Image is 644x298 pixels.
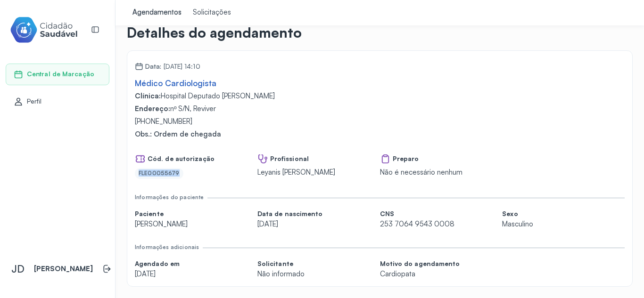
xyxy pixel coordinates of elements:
[132,8,182,17] div: Agendamentos
[10,15,78,45] img: cidadao-saudavel-filled-logo.svg
[135,91,161,100] b: Clínica:
[145,63,162,71] span: Data:
[257,270,319,279] p: Não informado
[135,58,200,71] div: [DATE] 14:10
[135,104,170,113] b: Endereço:
[135,105,625,113] p: nº S/N, Reviver
[380,270,460,279] p: Cardiopata
[135,244,199,250] div: Informações adicionais
[135,210,196,218] p: Paciente
[380,210,454,218] p: CNS
[257,168,335,177] p: Leyanis [PERSON_NAME]
[135,153,215,164] p: Cód. de autorização
[135,260,196,268] p: Agendado em
[135,78,216,88] span: Médico Cardiologista
[380,168,462,177] p: Não é necessário nenhum
[11,263,25,275] span: JD
[135,130,625,139] span: Obs.: Ordem de chegada
[135,117,625,126] p: [PHONE_NUMBER]
[34,265,93,274] p: [PERSON_NAME]
[14,70,101,79] a: Central de Marcação
[127,24,633,41] div: Detalhes do agendamento
[380,260,460,268] p: Motivo do agendamento
[139,170,180,177] div: FLE00055679
[380,220,454,229] p: 253 7064 9543 0008
[502,210,563,218] p: Sexo
[135,220,196,229] p: [PERSON_NAME]
[14,97,101,106] a: Perfil
[502,220,563,229] p: Masculino
[135,194,204,201] div: Informações do paciente
[193,8,231,17] div: Solicitações
[257,153,335,164] p: Profissional
[257,260,319,268] p: Solicitante
[257,220,323,229] p: [DATE]
[27,97,42,105] span: Perfil
[257,210,323,218] p: Data de nascimento
[135,92,625,101] p: Hospital Deputado [PERSON_NAME]
[27,70,94,78] span: Central de Marcação
[380,153,462,164] p: Preparo
[135,270,196,279] p: [DATE]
